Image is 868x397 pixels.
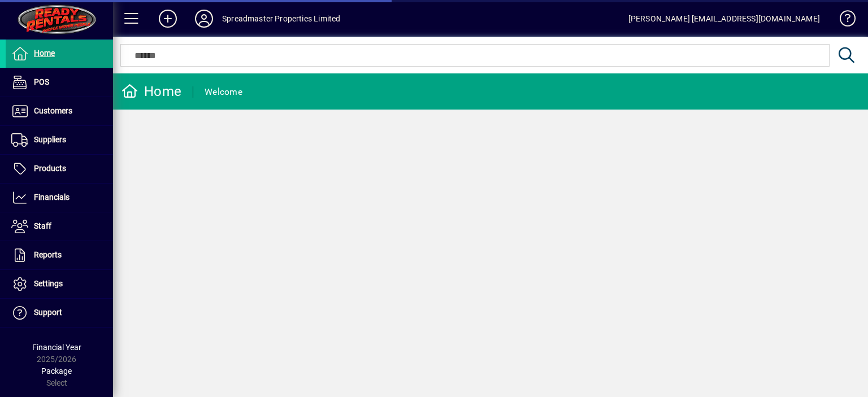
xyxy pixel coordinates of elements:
[205,83,242,101] div: Welcome
[6,68,113,97] a: POS
[6,97,113,125] a: Customers
[41,367,72,376] span: Package
[150,8,186,29] button: Add
[6,270,113,298] a: Settings
[34,77,49,86] span: POS
[34,308,62,317] span: Support
[34,193,70,202] span: Financials
[6,184,113,212] a: Financials
[831,2,854,39] a: Knowledge Base
[34,135,66,144] span: Suppliers
[34,106,72,115] span: Customers
[6,126,113,154] a: Suppliers
[222,10,340,28] div: Spreadmaster Properties Limited
[34,279,63,288] span: Settings
[6,241,113,269] a: Reports
[34,250,62,259] span: Reports
[34,49,55,58] span: Home
[6,155,113,183] a: Products
[121,82,181,101] div: Home
[6,299,113,327] a: Support
[186,8,222,29] button: Profile
[6,212,113,241] a: Staff
[32,343,81,352] span: Financial Year
[628,10,820,28] div: [PERSON_NAME] [EMAIL_ADDRESS][DOMAIN_NAME]
[34,164,66,173] span: Products
[34,221,51,230] span: Staff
